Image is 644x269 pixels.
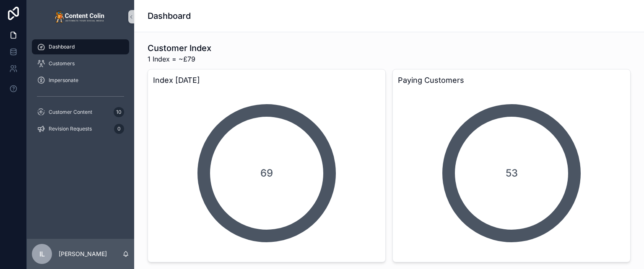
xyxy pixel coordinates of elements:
div: 10 [114,107,124,117]
a: Customers [32,56,129,71]
span: 69 [260,167,273,180]
a: Dashboard [32,39,129,54]
h3: Index [DATE] [153,74,380,86]
a: Revision Requests0 [32,121,129,136]
a: Customer Content10 [32,105,129,120]
span: Customers [49,60,75,67]
span: Customer Content [49,109,92,115]
span: IL [39,249,45,259]
span: Impersonate [49,77,78,84]
span: Dashboard [49,44,75,50]
h1: Customer Index [148,42,211,54]
img: App logo [55,10,106,23]
p: [PERSON_NAME] [59,250,107,258]
span: 1 Index = ~£79 [148,54,211,64]
span: Revision Requests [49,126,92,132]
h1: Dashboard [148,10,191,22]
div: scrollable content [27,33,134,147]
span: 53 [506,167,518,180]
h3: Paying Customers [398,74,625,86]
div: 0 [114,124,124,134]
a: Impersonate [32,73,129,88]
